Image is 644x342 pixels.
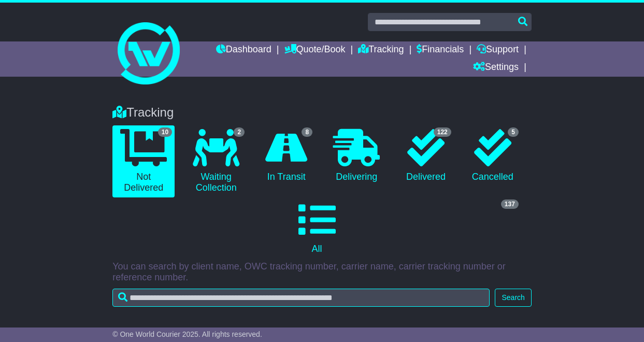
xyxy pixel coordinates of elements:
[158,127,172,137] span: 10
[508,127,519,137] span: 5
[112,197,521,259] a: 137 All
[398,125,454,187] a: 122 Delivered
[257,125,315,187] a: 8 In Transit
[495,289,531,307] button: Search
[417,41,464,59] a: Financials
[107,105,537,120] div: Tracking
[477,41,519,59] a: Support
[302,127,312,137] span: 8
[112,125,175,197] a: 10 Not Delivered
[464,125,521,187] a: 5 Cancelled
[501,199,519,209] span: 137
[473,59,519,77] a: Settings
[325,125,388,187] a: Delivering
[234,127,245,137] span: 2
[284,41,346,59] a: Quote/Book
[112,261,532,283] p: You can search by client name, OWC tracking number, carrier name, carrier tracking number or refe...
[216,41,271,59] a: Dashboard
[112,330,262,338] span: © One World Courier 2025. All rights reserved.
[434,127,451,137] span: 122
[358,41,404,59] a: Tracking
[185,125,247,197] a: 2 Waiting Collection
